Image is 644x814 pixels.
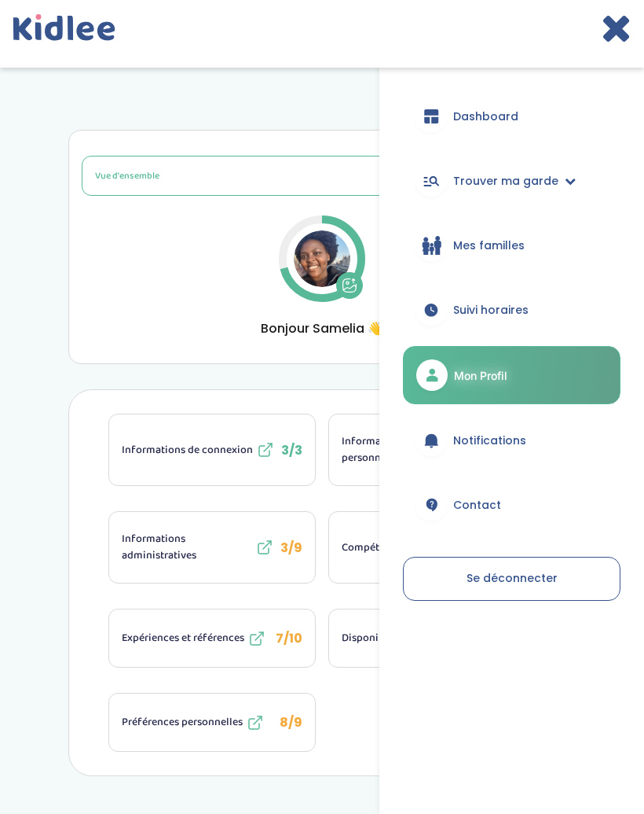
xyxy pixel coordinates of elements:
span: 7/10 [276,629,302,647]
span: Notifications [453,433,526,449]
button: Informations administratives 3/9 [109,512,315,583]
span: Compétences [342,540,407,556]
a: Se déconnecter [403,557,620,601]
span: Suivi horaires [453,302,529,319]
button: Informations personnelles 13/15 [329,414,535,485]
span: Expériences et références [122,630,244,646]
span: Vue d'ensemble [95,168,159,183]
span: 3/9 [280,539,302,557]
a: Notifications [403,412,620,469]
button: Expériences et références 7/10 [109,610,315,667]
span: Bonjour Samelia 👋 [82,319,562,338]
a: Mes familles [403,217,620,274]
li: 3/3 [108,414,316,486]
img: Avatar [294,230,350,287]
a: Mon Profil [403,346,620,404]
a: Trouver ma garde [403,153,620,209]
span: Préférences personnelles [122,714,243,731]
span: Trouver ma garde [453,173,558,190]
li: 5/8 [328,511,536,584]
li: 6/7 [328,609,536,668]
span: 8/9 [280,713,302,731]
span: 3/3 [281,441,302,459]
span: Mes familles [453,238,525,254]
button: Préférences personnelles 8/9 [109,694,315,751]
a: Contact [403,477,620,533]
a: Suivi horaires [403,282,620,338]
li: 13/15 [328,414,536,486]
span: Dashboard [453,109,518,125]
button: Vue d'ensemble [82,156,562,196]
button: Disponibilités 6/7 [329,610,535,667]
span: Disponibilités [342,630,408,646]
li: 7/10 [108,609,316,668]
span: Informations de connexion [122,442,253,459]
li: 8/9 [108,693,316,752]
li: 3/9 [108,511,316,584]
span: Mon Profil [454,367,507,384]
button: Informations de connexion 3/3 [109,414,315,485]
span: Informations personnelles [342,433,463,466]
span: Se déconnecter [467,570,558,586]
button: Compétences 5/8 [329,512,535,583]
span: Contact [453,497,501,514]
span: Informations administratives [122,531,252,564]
a: Dashboard [403,88,620,145]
